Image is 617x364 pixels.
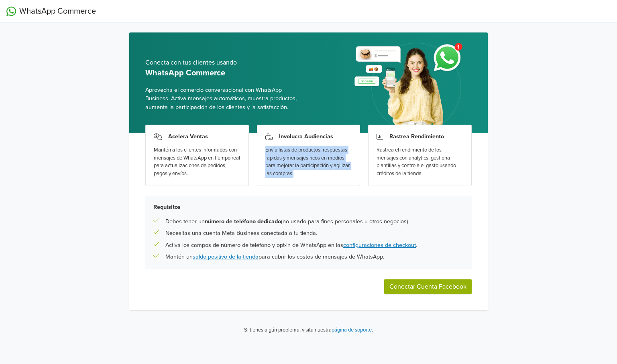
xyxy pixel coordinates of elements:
h5: Requisitos [153,204,464,210]
b: número de teléfono dedicado [205,218,281,225]
button: Conectar Cuenta Facebook [384,279,472,294]
h3: Acelera Ventas [168,133,208,140]
h5: WhatsApp Commerce [145,68,302,78]
p: Activa los campos de número de teléfono y opt-in de WhatsApp en las . [165,241,417,250]
h5: Conecta con tus clientes usando [145,59,302,67]
span: Aprovecha el comercio conversacional con WhatsApp Business. Activa mensajes automáticos, muestra ... [145,86,302,112]
span: WhatsApp Commerce [19,5,96,17]
a: página de soporte [332,327,372,333]
p: Necesitas una cuenta Meta Business conectada a tu tienda. [165,229,317,238]
a: configuraciones de checkout [343,242,416,249]
div: Mantén a los clientes informados con mensajes de WhatsApp en tiempo real para actualizaciones de ... [154,146,240,178]
p: Debes tener un (no usado para fines personales u otros negocios). [165,217,409,226]
p: Mantén un para cubrir los costos de mensajes de WhatsApp. [165,253,384,261]
a: saldo positivo de la tienda [193,253,259,260]
div: Envía listas de productos, respuestas rápidas y mensajes ricos en medios para mejorar la particip... [265,146,352,178]
img: whatsapp_setup_banner [348,38,472,133]
p: Si tienes algún problema, visita nuestra . [244,326,373,334]
h3: Rastrea Rendimiento [389,133,444,140]
img: WhatsApp [6,6,16,16]
div: Rastrea el rendimiento de los mensajes con analytics, gestiona plantillas y controla el gasto usa... [377,146,463,178]
h3: Involucra Audiencias [279,133,333,140]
